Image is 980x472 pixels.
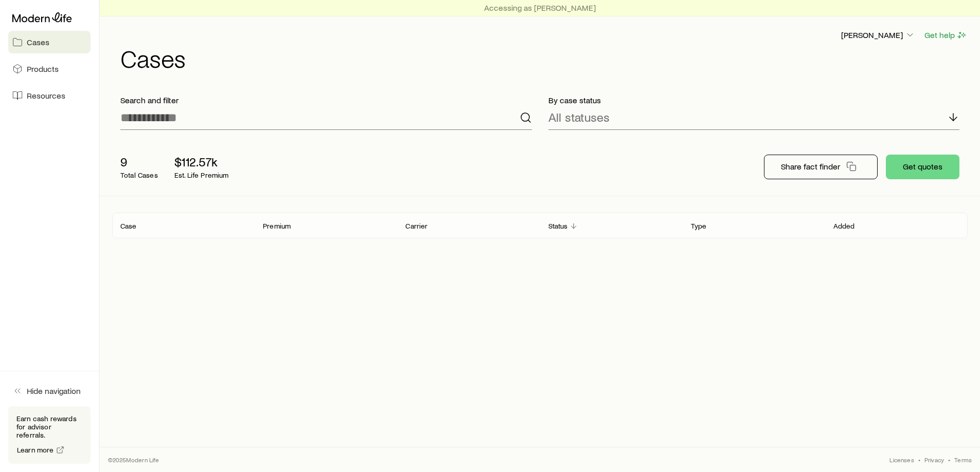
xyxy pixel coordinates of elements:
[918,456,920,464] span: •
[112,213,968,238] div: Client cases
[548,222,568,230] p: Status
[27,386,81,396] span: Hide navigation
[764,155,878,179] button: Share fact finder
[8,31,91,53] a: Cases
[924,29,968,41] button: Get help
[833,222,855,230] p: Added
[27,37,49,47] span: Cases
[691,222,707,230] p: Type
[174,155,229,169] p: $112.57k
[954,456,972,464] a: Terms
[16,414,82,439] p: Earn cash rewards for advisor referrals.
[841,30,915,40] p: [PERSON_NAME]
[27,64,59,74] span: Products
[405,222,427,230] p: Carrier
[841,29,916,42] button: [PERSON_NAME]
[548,110,610,124] p: All statuses
[108,456,159,464] p: © 2025 Modern Life
[17,446,54,454] span: Learn more
[924,456,944,464] a: Privacy
[548,95,960,105] p: By case status
[263,222,291,230] p: Premium
[8,380,91,402] button: Hide navigation
[781,161,840,172] p: Share fact finder
[120,95,532,105] p: Search and filter
[8,58,91,80] a: Products
[948,456,950,464] span: •
[120,46,968,70] h1: Cases
[174,171,229,179] p: Est. Life Premium
[120,222,137,230] p: Case
[8,84,91,107] a: Resources
[886,155,959,179] button: Get quotes
[27,90,65,101] span: Resources
[120,155,158,169] p: 9
[120,171,158,179] p: Total Cases
[484,3,596,13] p: Accessing as [PERSON_NAME]
[8,406,91,464] div: Earn cash rewards for advisor referrals.Learn more
[889,456,914,464] a: Licenses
